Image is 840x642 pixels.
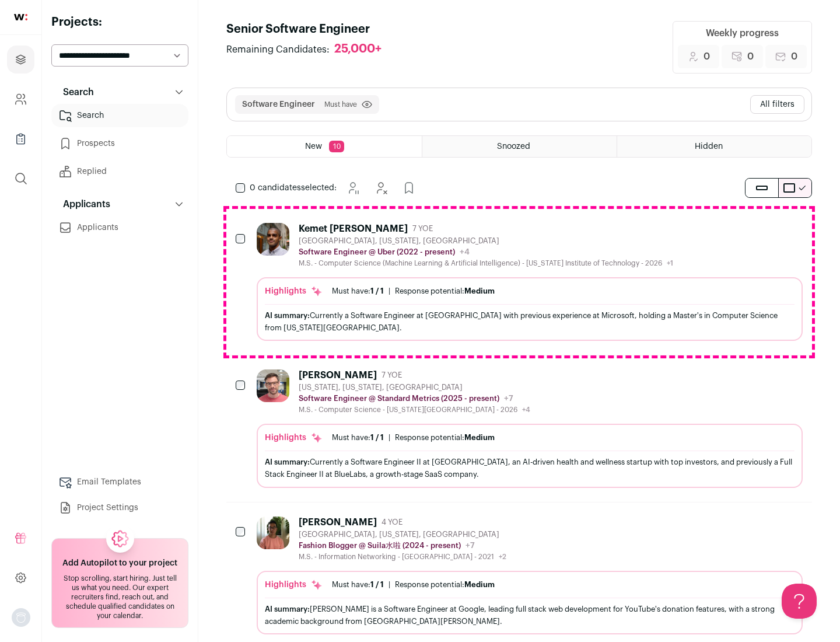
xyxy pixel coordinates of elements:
span: 0 [747,50,754,64]
span: 1 / 1 [370,434,384,441]
p: Search [56,85,94,99]
div: [GEOGRAPHIC_DATA], [US_STATE], [GEOGRAPHIC_DATA] [299,236,673,246]
ul: | [332,287,495,296]
div: [PERSON_NAME] is a Software Engineer at Google, leading full stack web development for YouTube's ... [265,603,794,627]
div: Highlights [265,285,323,297]
span: 7 YOE [412,224,433,233]
div: M.S. - Computer Science - [US_STATE][GEOGRAPHIC_DATA] - 2026 [299,405,530,414]
p: Fashion Blogger @ Suila水啦 (2024 - present) [299,541,461,550]
div: Must have: [332,287,384,296]
span: +2 [499,553,506,560]
p: Software Engineer @ Standard Metrics (2025 - present) [299,394,499,403]
h2: Add Autopilot to your project [62,557,177,569]
span: +4 [522,406,530,413]
span: +1 [667,260,673,267]
a: Applicants [51,216,188,239]
a: Prospects [51,132,188,155]
button: Snooze [341,176,365,200]
h1: Senior Software Engineer [226,21,393,37]
button: All filters [750,95,804,114]
span: Hidden [695,142,723,151]
div: Weekly progress [706,26,779,40]
span: New [305,142,322,151]
button: Add to Prospects [397,176,421,200]
a: Add Autopilot to your project Stop scrolling, start hiring. Just tell us what you need. Our exper... [51,538,188,628]
span: +4 [460,248,470,256]
img: wellfound-shorthand-0d5821cbd27db2630d0214b213865d53afaa358527fdda9d0ea32b1df1b89c2c.svg [14,14,27,20]
p: Software Engineer @ Uber (2022 - present) [299,247,455,257]
p: Applicants [56,197,110,211]
span: 4 YOE [381,518,402,527]
div: Response potential: [395,433,495,442]
button: Search [51,81,188,104]
h2: Projects: [51,14,188,30]
div: Highlights [265,432,323,444]
span: 1 / 1 [370,581,384,588]
span: Medium [464,434,495,441]
div: Must have: [332,580,384,589]
span: Must have [324,100,357,109]
span: AI summary: [265,458,310,466]
ul: | [332,433,495,442]
span: 7 YOE [381,371,402,380]
a: Email Templates [51,470,188,494]
span: +7 [466,542,475,550]
button: Applicants [51,193,188,216]
button: Open dropdown [12,608,30,627]
span: Remaining Candidates: [226,43,330,57]
img: 92c6d1596c26b24a11d48d3f64f639effaf6bd365bf059bea4cfc008ddd4fb99.jpg [257,369,289,402]
span: Medium [464,287,495,295]
span: 0 [791,50,797,64]
a: Snoozed [422,136,617,157]
a: Search [51,104,188,127]
div: Response potential: [395,580,495,589]
div: [PERSON_NAME] [299,517,377,528]
div: M.S. - Computer Science (Machine Learning & Artificial Intelligence) - [US_STATE] Institute of Te... [299,259,673,268]
span: Snoozed [497,142,530,151]
div: [US_STATE], [US_STATE], [GEOGRAPHIC_DATA] [299,383,530,392]
a: Replied [51,160,188,183]
div: [GEOGRAPHIC_DATA], [US_STATE], [GEOGRAPHIC_DATA] [299,530,506,539]
div: M.S. - Information Networking - [GEOGRAPHIC_DATA] - 2021 [299,552,506,561]
div: [PERSON_NAME] [299,369,377,381]
div: Currently a Software Engineer at [GEOGRAPHIC_DATA] with previous experience at Microsoft, holding... [265,309,794,334]
span: selected: [250,182,337,194]
img: nopic.png [12,608,30,627]
img: ebffc8b94a612106133ad1a79c5dcc917f1f343d62299c503ebb759c428adb03.jpg [257,517,289,549]
div: 25,000+ [334,42,381,57]
a: Kemet [PERSON_NAME] 7 YOE [GEOGRAPHIC_DATA], [US_STATE], [GEOGRAPHIC_DATA] Software Engineer @ Ub... [257,223,803,341]
div: Response potential: [395,287,495,296]
div: Currently a Software Engineer II at [GEOGRAPHIC_DATA], an AI-driven health and wellness startup w... [265,456,794,480]
a: Projects [7,46,34,74]
span: 0 candidates [250,184,301,192]
img: 927442a7649886f10e33b6150e11c56b26abb7af887a5a1dd4d66526963a6550.jpg [257,223,289,256]
a: Company Lists [7,125,34,153]
div: Must have: [332,433,384,442]
div: Kemet [PERSON_NAME] [299,223,408,235]
a: Project Settings [51,496,188,519]
span: 1 / 1 [370,287,384,295]
span: 10 [329,141,344,152]
div: Stop scrolling, start hiring. Just tell us what you need. Our expert recruiters find, reach out, ... [59,574,181,620]
span: Medium [464,581,495,588]
button: Software Engineer [242,99,315,110]
span: +7 [504,395,513,403]
iframe: Help Scout Beacon - Open [782,584,817,619]
a: [PERSON_NAME] 7 YOE [US_STATE], [US_STATE], [GEOGRAPHIC_DATA] Software Engineer @ Standard Metric... [257,369,803,487]
div: Highlights [265,579,323,591]
span: 0 [703,50,710,64]
span: AI summary: [265,312,310,319]
span: AI summary: [265,605,310,613]
a: Hidden [617,136,811,157]
ul: | [332,580,495,589]
button: Hide [369,176,393,200]
a: Company and ATS Settings [7,85,34,113]
a: [PERSON_NAME] 4 YOE [GEOGRAPHIC_DATA], [US_STATE], [GEOGRAPHIC_DATA] Fashion Blogger @ Suila水啦 (2... [257,517,803,634]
